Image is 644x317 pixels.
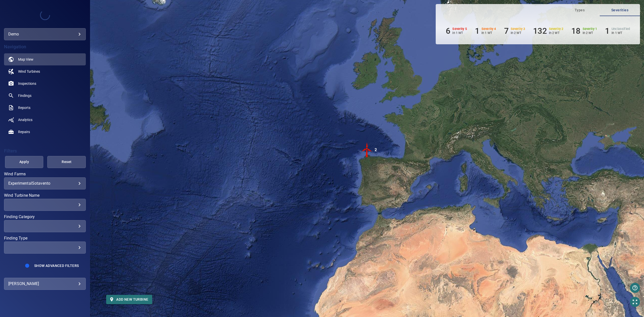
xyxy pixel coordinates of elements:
div: Wind Farms [4,177,86,189]
h6: 1 [605,26,610,36]
a: windturbines noActive [4,65,86,77]
h6: Severity 2 [549,27,563,31]
li: Severity 3 [504,26,525,36]
h6: 18 [571,26,580,36]
h6: 7 [504,26,509,36]
span: Map View [18,57,33,62]
label: Finding Category [4,215,86,219]
p: in 2 WT [583,31,597,35]
a: repairs noActive [4,126,86,138]
button: Reset [47,156,86,168]
span: Types [562,7,597,13]
li: Severity 5 [446,26,467,36]
p: in 1 WT [612,31,630,35]
p: in 1 WT [452,31,467,35]
h6: 6 [446,26,450,36]
span: Severities [603,7,637,13]
span: Findings [18,93,31,98]
a: reports noActive [4,102,86,114]
label: Wind Farms [4,172,86,176]
div: demo [8,30,82,38]
h6: Severity 5 [452,27,467,31]
button: Apply [5,156,44,168]
h6: Severity 4 [481,27,496,31]
a: inspections noActive [4,77,86,90]
span: Repairs [18,129,30,134]
span: Apply [11,159,37,165]
div: ExperimentalSotavento [8,181,82,186]
div: [PERSON_NAME] [8,280,82,288]
li: Severity 4 [475,26,496,36]
label: Wind Turbine Name [4,193,86,197]
h4: Navigation [4,44,86,49]
label: Finding Type [4,236,86,240]
span: Analytics [18,117,32,122]
h4: Filters [4,148,86,153]
button: Add new turbine [106,295,152,304]
gmp-advanced-marker: 2 [359,142,375,158]
li: Severity 2 [533,26,563,36]
h6: 132 [533,26,547,36]
h6: Severity 1 [583,27,597,31]
div: demo [4,28,86,40]
span: Wind Turbines [18,69,40,74]
span: Add new turbine [110,296,148,303]
li: Severity Unclassified [605,26,630,36]
div: 2 [375,142,377,157]
h6: 1 [475,26,479,36]
div: Wind Turbine Name [4,199,86,211]
li: Severity 1 [571,26,597,36]
h6: Unclassified [612,27,630,31]
span: Reports [18,105,30,110]
img: windFarmIconCat5.svg [359,142,375,157]
p: in 2 WT [511,31,525,35]
a: map active [4,53,86,65]
a: findings noActive [4,90,86,102]
p: in 2 WT [549,31,563,35]
span: Inspections [18,81,36,86]
div: Finding Category [4,220,86,232]
p: in 1 WT [481,31,496,35]
div: Finding Type [4,242,86,254]
h6: Severity 3 [511,27,525,31]
button: Show Advanced Filters [31,262,82,270]
a: analytics noActive [4,114,86,126]
span: Show Advanced Filters [34,264,79,268]
span: Reset [54,159,79,165]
